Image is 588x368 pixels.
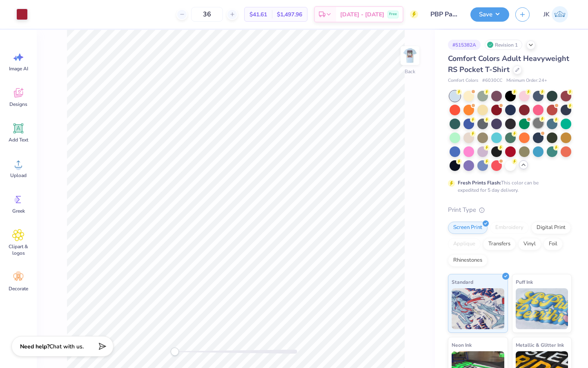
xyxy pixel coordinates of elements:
[340,10,384,19] span: [DATE] - [DATE]
[448,40,481,50] div: # 515382A
[458,180,501,186] strong: Fresh Prints Flash:
[191,7,223,22] input: – –
[506,77,547,84] span: Minimum Order: 24 +
[9,65,28,72] span: Image AI
[249,10,267,19] span: $41.61
[448,254,488,267] div: Rhinestones
[171,348,179,356] div: Accessibility label
[531,222,571,234] div: Digital Print
[516,341,564,349] span: Metallic & Glitter Ink
[49,343,84,350] span: Chat with us.
[277,10,302,19] span: $1,497.96
[516,288,568,329] img: Puff Ink
[540,6,572,22] a: JK
[424,6,464,22] input: Untitled Design
[452,278,473,286] span: Standard
[485,40,522,50] div: Revision 1
[20,343,49,350] strong: Need help?
[9,285,28,292] span: Decorate
[452,288,504,329] img: Standard
[405,68,415,75] div: Back
[448,238,481,250] div: Applique
[452,341,472,349] span: Neon Ink
[483,238,516,250] div: Transfers
[543,10,550,19] span: JK
[448,77,478,84] span: Comfort Colors
[490,222,529,234] div: Embroidery
[448,54,569,74] span: Comfort Colors Adult Heavyweight RS Pocket T-Shirt
[552,6,568,22] img: Joshua Kelley
[543,238,563,250] div: Foil
[518,238,541,250] div: Vinyl
[5,243,32,256] span: Clipart & logos
[482,77,502,84] span: # 6030CC
[10,172,27,179] span: Upload
[389,11,397,17] span: Free
[516,278,533,286] span: Puff Ink
[458,179,558,194] div: This color can be expedited for 5 day delivery.
[448,205,572,215] div: Print Type
[448,222,488,234] div: Screen Print
[402,47,418,64] img: Back
[9,101,27,108] span: Designs
[470,7,509,22] button: Save
[9,137,28,143] span: Add Text
[12,208,25,214] span: Greek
